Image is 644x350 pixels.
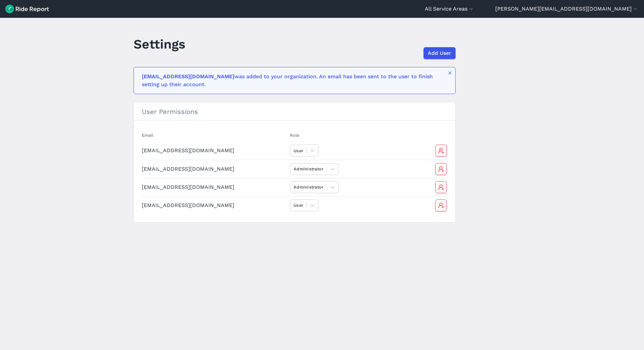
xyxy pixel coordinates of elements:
[142,132,153,138] button: Email
[294,202,303,208] div: User
[428,49,451,57] span: Add User
[495,5,639,13] button: [PERSON_NAME][EMAIL_ADDRESS][DOMAIN_NAME]
[425,5,474,13] button: All Service Areas
[5,5,49,13] img: Ride Report
[294,166,323,172] div: Administrator
[294,184,323,190] div: Administrator
[142,160,287,178] td: [EMAIL_ADDRESS][DOMAIN_NAME]
[134,102,455,121] h3: User Permissions
[142,73,234,80] b: [EMAIL_ADDRESS][DOMAIN_NAME]
[423,47,456,59] button: Add User
[142,196,287,214] td: [EMAIL_ADDRESS][DOMAIN_NAME]
[290,132,299,138] button: Role
[134,35,185,53] h1: Settings
[294,148,303,154] div: User
[142,142,287,160] td: [EMAIL_ADDRESS][DOMAIN_NAME]
[142,178,287,196] td: [EMAIL_ADDRESS][DOMAIN_NAME]
[142,73,443,88] div: was added to your organization. An email has been sent to the user to finish setting up their acc...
